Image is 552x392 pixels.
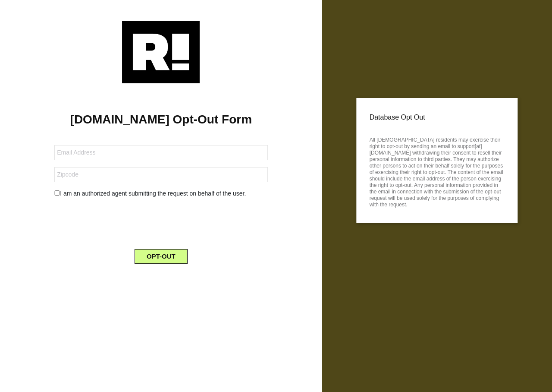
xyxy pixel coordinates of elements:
[135,249,188,264] button: OPT-OUT
[122,21,200,83] img: Retention.com
[95,205,226,239] iframe: reCAPTCHA
[370,111,505,124] p: Database Opt Out
[13,112,309,127] h1: [DOMAIN_NAME] Opt-Out Form
[48,189,274,198] div: I am an authorized agent submitting the request on behalf of the user.
[54,167,267,182] input: Zipcode
[370,134,505,208] p: All [DEMOGRAPHIC_DATA] residents may exercise their right to opt-out by sending an email to suppo...
[54,145,267,160] input: Email Address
